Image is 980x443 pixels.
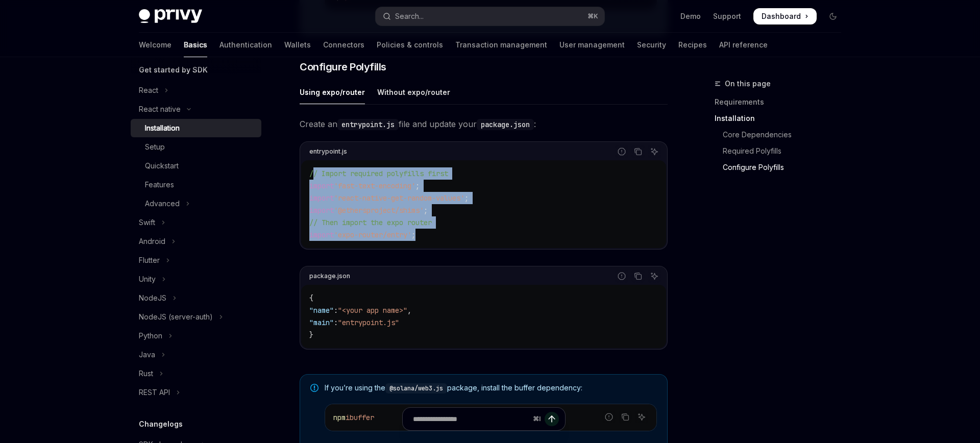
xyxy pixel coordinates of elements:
[300,117,668,131] span: Create an file and update your :
[131,289,261,307] button: Toggle NodeJS section
[631,145,645,158] button: Copy the contents from the code block
[413,408,529,430] input: Ask a question...
[139,216,155,229] div: Swift
[131,176,261,194] a: Features
[411,230,415,239] span: ;
[131,119,261,137] a: Installation
[615,145,628,158] button: Report incorrect code
[334,230,411,239] span: 'expo-router/entry'
[131,327,261,345] button: Toggle Python section
[338,318,399,327] span: "entrypoint.js"
[131,81,261,100] button: Toggle React section
[139,418,183,430] h5: Changelogs
[337,119,399,130] code: entrypoint.js
[323,33,364,57] a: Connectors
[309,145,347,158] div: entrypoint.js
[377,33,443,57] a: Policies & controls
[131,270,261,288] button: Toggle Unity section
[131,157,261,175] a: Quickstart
[131,383,261,402] button: Toggle REST API section
[309,206,334,215] span: import
[139,367,153,380] div: Rust
[715,110,849,127] a: Installation
[334,206,424,215] span: '@ethersproject/shims'
[715,143,849,159] a: Required Polyfills
[309,306,334,315] span: "name"
[139,311,213,323] div: NodeJS (server-auth)
[464,193,469,203] span: ;
[338,306,407,315] span: "<your app name>"
[309,230,334,239] span: import
[753,8,817,24] a: Dashboard
[587,12,598,20] span: ⌘ K
[131,346,261,364] button: Toggle Java section
[139,9,202,23] img: dark logo
[309,218,432,227] span: // Then import the expo router
[325,383,657,393] span: If you’re using the package, install the buffer dependency:
[719,33,768,57] a: API reference
[139,273,156,285] div: Unity
[385,383,447,393] code: @solana/web3.js
[139,33,171,57] a: Welcome
[131,308,261,326] button: Toggle NodeJS (server-auth) section
[309,318,334,327] span: "main"
[139,103,181,115] div: React native
[309,293,313,303] span: {
[631,269,645,283] button: Copy the contents from the code block
[131,138,261,156] a: Setup
[309,181,334,190] span: import
[825,8,841,24] button: Toggle dark mode
[139,386,170,399] div: REST API
[455,33,547,57] a: Transaction management
[300,60,386,74] span: Configure Polyfills
[300,80,365,104] div: Using expo/router
[334,193,464,203] span: 'react-native-get-random-values'
[715,127,849,143] a: Core Dependencies
[680,11,701,21] a: Demo
[334,306,338,315] span: :
[145,141,165,153] div: Setup
[415,181,420,190] span: ;
[615,269,628,283] button: Report incorrect code
[145,179,174,191] div: Features
[762,11,801,21] span: Dashboard
[145,198,180,210] div: Advanced
[395,10,424,22] div: Search...
[145,122,180,134] div: Installation
[219,33,272,57] a: Authentication
[310,384,318,392] svg: Note
[131,100,261,118] button: Toggle React native section
[131,364,261,383] button: Toggle Rust section
[376,7,604,26] button: Open search
[139,330,162,342] div: Python
[637,33,666,57] a: Security
[309,269,350,283] div: package.json
[139,235,165,248] div: Android
[648,269,661,283] button: Ask AI
[139,84,158,96] div: React
[145,160,179,172] div: Quickstart
[131,251,261,269] button: Toggle Flutter section
[309,330,313,339] span: }
[184,33,207,57] a: Basics
[678,33,707,57] a: Recipes
[648,145,661,158] button: Ask AI
[334,318,338,327] span: :
[559,33,625,57] a: User management
[139,254,160,266] div: Flutter
[131,232,261,251] button: Toggle Android section
[309,193,334,203] span: import
[424,206,428,215] span: ;
[377,80,450,104] div: Without expo/router
[407,306,411,315] span: ,
[725,78,771,90] span: On this page
[131,194,261,213] button: Toggle Advanced section
[545,412,559,426] button: Send message
[477,119,534,130] code: package.json
[139,292,166,304] div: NodeJS
[309,169,448,178] span: // Import required polyfills first
[139,349,155,361] div: Java
[334,181,415,190] span: 'fast-text-encoding'
[715,94,849,110] a: Requirements
[715,159,849,176] a: Configure Polyfills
